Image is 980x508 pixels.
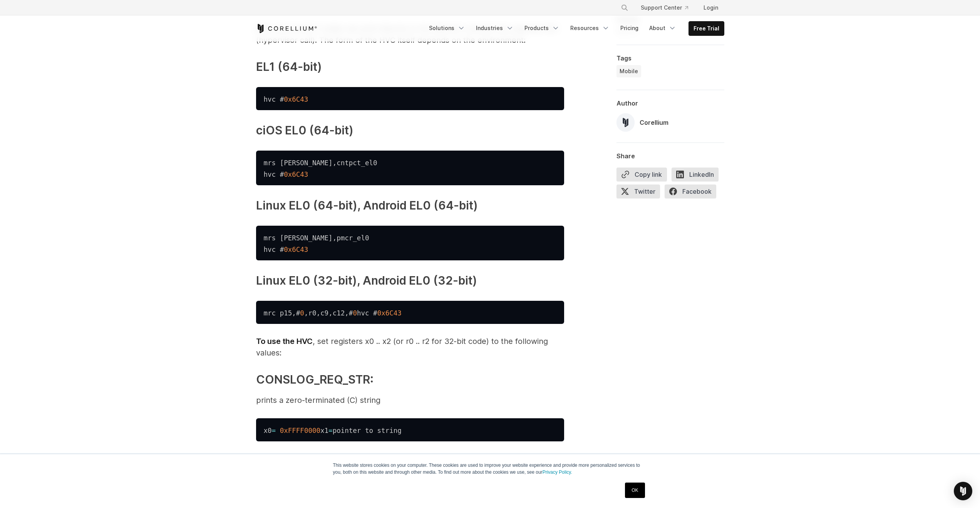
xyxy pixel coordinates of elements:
[353,309,357,317] span: 0
[543,469,572,475] a: Privacy Policy.
[328,309,333,317] span: ,
[566,21,614,35] a: Resources
[672,168,719,181] span: LinkedIn
[328,427,333,434] span: =
[280,427,320,434] span: 0xFFFF0000
[256,58,564,75] h3: EL1 (64-bit)
[645,21,681,35] a: About
[256,335,564,359] p: , set registers x0 .. x2 (or r0 .. r2 for 32-bit code) to the following values:
[611,1,724,15] div: Navigation Menu
[665,184,721,201] a: Facebook
[256,24,317,33] a: Corellium Home
[256,453,564,470] h3: CONSLOG_REQ_U64:
[345,309,349,317] span: ,
[635,1,694,15] a: Support Center
[689,22,724,35] a: Free Trial
[256,371,564,388] h3: CONSLOG_REQ_STR:
[471,21,518,35] a: Industries
[333,234,337,242] span: ,
[616,113,635,132] img: Corellium
[620,67,638,75] span: Mobile
[317,309,321,317] span: ,
[618,1,632,15] button: Search
[625,483,645,498] a: OK
[520,21,564,35] a: Products
[616,21,643,35] a: Pricing
[333,462,647,476] p: This website stores cookies on your computer. These cookies are used to improve your website expe...
[616,152,724,160] div: Share
[300,309,304,317] span: 0
[616,99,724,107] div: Author
[665,184,716,198] span: Facebook
[954,482,972,500] div: Open Intercom Messenger
[616,65,641,77] a: Mobile
[616,54,724,62] div: Tags
[616,184,660,198] span: Twitter
[284,96,308,103] span: 0x6C43
[264,309,402,317] code: mrc p15 # r0 c9 c12 # hvc #
[616,184,665,201] a: Twitter
[616,168,667,181] button: Copy link
[284,171,308,178] span: 0x6C43
[697,1,724,15] a: Login
[640,118,668,127] div: Corellium
[256,197,564,214] h3: Linux EL0 (64-bit), Android EL0 (64-bit)
[256,122,564,139] h3: ciOS EL0 (64-bit)
[284,246,308,253] span: 0x6C43
[333,159,337,167] span: ,
[672,168,723,184] a: LinkedIn
[264,96,308,103] code: hvc #
[256,272,564,289] h3: Linux EL0 (32-bit), Android EL0 (32-bit)
[264,234,369,253] code: mrs [PERSON_NAME] pmcr_el0 hvc #
[304,309,308,317] span: ,
[264,159,377,178] code: mrs [PERSON_NAME] cntpct_el0 hvc #
[256,394,564,406] p: prints a zero-terminated (C) string
[292,309,296,317] span: ,
[424,21,470,35] a: Solutions
[272,427,276,434] span: =
[256,337,313,346] strong: To use the HVC
[377,309,402,317] span: 0x6C43
[424,21,724,36] div: Navigation Menu
[264,427,402,434] code: x0 x1 pointer to string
